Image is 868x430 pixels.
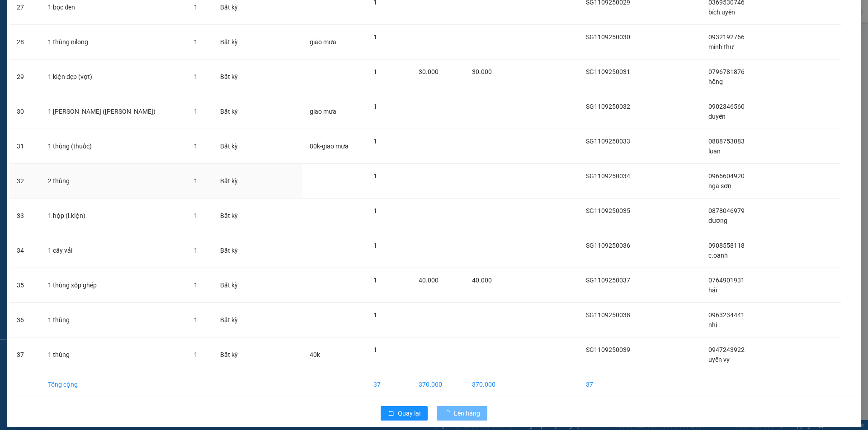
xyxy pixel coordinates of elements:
[373,172,377,180] span: 1
[708,217,727,224] span: dương
[41,94,187,129] td: 1 [PERSON_NAME] ([PERSON_NAME])
[194,316,198,324] span: 1
[708,113,726,120] span: duyên
[41,303,187,338] td: 1 thùng
[708,182,731,190] span: nga sơn
[586,277,630,284] span: SG1109250037
[444,410,454,416] span: loading
[194,247,198,254] span: 1
[213,129,251,164] td: Bất kỳ
[41,199,187,233] td: 1 hộp (l.kiện)
[586,103,630,110] span: SG1109250032
[708,356,730,363] span: uyển vy
[9,233,41,268] td: 34
[586,207,630,214] span: SG1109250035
[41,372,187,397] td: Tổng cộng
[9,338,41,372] td: 37
[194,351,198,358] span: 1
[213,338,251,372] td: Bất kỳ
[194,108,198,115] span: 1
[213,164,251,199] td: Bất kỳ
[41,338,187,372] td: 1 thùng
[310,108,336,115] span: giao mưa
[194,282,198,289] span: 1
[388,410,394,417] span: rollback
[9,60,41,94] td: 29
[9,129,41,164] td: 31
[213,60,251,94] td: Bất kỳ
[472,277,492,284] span: 40.000
[708,33,745,41] span: 0932192766
[194,73,198,80] span: 1
[41,233,187,268] td: 1 cây vải
[41,268,187,303] td: 1 thùng xốp ghép
[41,129,187,164] td: 1 thùng (thuốc)
[419,277,439,284] span: 40.000
[708,138,745,145] span: 0888753083
[9,268,41,303] td: 35
[213,94,251,129] td: Bất kỳ
[194,143,198,150] span: 1
[373,103,377,110] span: 1
[586,311,630,319] span: SG1109250038
[373,207,377,214] span: 1
[708,172,745,180] span: 0966604920
[41,25,187,60] td: 1 thùng nilong
[213,303,251,338] td: Bất kỳ
[708,311,745,319] span: 0963234441
[708,78,723,85] span: hồng
[373,68,377,75] span: 1
[708,207,745,214] span: 0878046979
[708,68,745,75] span: 0796781876
[213,233,251,268] td: Bất kỳ
[9,303,41,338] td: 36
[213,25,251,60] td: Bất kỳ
[419,68,439,75] span: 30.000
[213,199,251,233] td: Bất kỳ
[437,406,487,421] button: Lên hàng
[708,148,721,155] span: loan
[708,103,745,110] span: 0902346560
[310,351,320,358] span: 40k
[373,277,377,284] span: 1
[472,68,492,75] span: 30.000
[366,372,411,397] td: 37
[586,242,630,249] span: SG1109250036
[310,38,336,46] span: giao mưa
[194,177,198,185] span: 1
[708,287,717,294] span: hải
[9,94,41,129] td: 30
[708,321,717,328] span: nhi
[9,164,41,199] td: 32
[310,143,349,150] span: 80k-giao mưa
[708,242,745,249] span: 0908558118
[373,138,377,145] span: 1
[586,172,630,180] span: SG1109250034
[194,212,198,219] span: 1
[708,43,734,51] span: minh thư
[708,252,728,259] span: c.oanh
[9,199,41,233] td: 33
[708,346,745,353] span: 0947243922
[194,38,198,46] span: 1
[194,4,198,11] span: 1
[41,164,187,199] td: 2 thùng
[586,33,630,41] span: SG1109250030
[381,406,428,421] button: rollbackQuay lại
[373,242,377,249] span: 1
[213,268,251,303] td: Bất kỳ
[586,346,630,353] span: SG1109250039
[586,68,630,75] span: SG1109250031
[398,408,420,418] span: Quay lại
[411,372,465,397] td: 370.000
[579,372,649,397] td: 37
[373,311,377,319] span: 1
[708,9,735,16] span: bích uyên
[454,408,480,418] span: Lên hàng
[708,277,745,284] span: 0764901931
[41,60,187,94] td: 1 kiện dẹp (vợt)
[9,25,41,60] td: 28
[465,372,510,397] td: 370.000
[373,346,377,353] span: 1
[373,33,377,41] span: 1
